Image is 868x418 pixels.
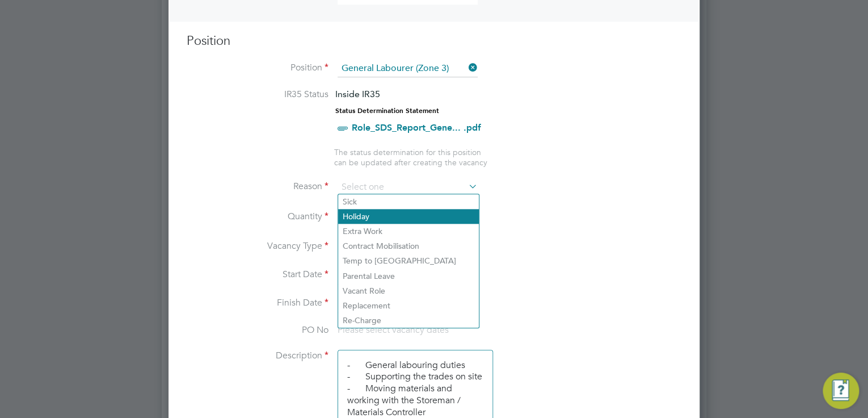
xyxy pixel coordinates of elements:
[187,240,328,252] label: Vacancy Type
[352,122,481,133] a: Role_SDS_Report_Gene... .pdf
[187,181,328,193] label: Reason
[823,373,859,409] button: Engage Resource Center
[335,107,439,115] strong: Status Determination Statement
[187,33,681,49] h3: Position
[338,60,478,77] input: Search for...
[338,224,479,239] li: Extra Work
[187,89,328,101] label: IR35 Status
[338,253,479,268] li: Temp to [GEOGRAPHIC_DATA]
[338,283,479,298] li: Vacant Role
[187,324,328,336] label: PO No
[187,62,328,74] label: Position
[338,179,478,196] input: Select one
[187,211,328,223] label: Quantity
[338,194,479,209] li: Sick
[338,239,479,253] li: Contract Mobilisation
[187,350,328,362] label: Description
[338,298,479,313] li: Replacement
[338,324,449,336] span: Please select vacancy dates
[187,297,328,309] label: Finish Date
[187,269,328,281] label: Start Date
[338,269,479,283] li: Parental Leave
[338,209,479,224] li: Holiday
[335,89,380,99] span: Inside IR35
[338,313,479,328] li: Re-Charge
[334,147,487,168] span: The status determination for this position can be updated after creating the vacancy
